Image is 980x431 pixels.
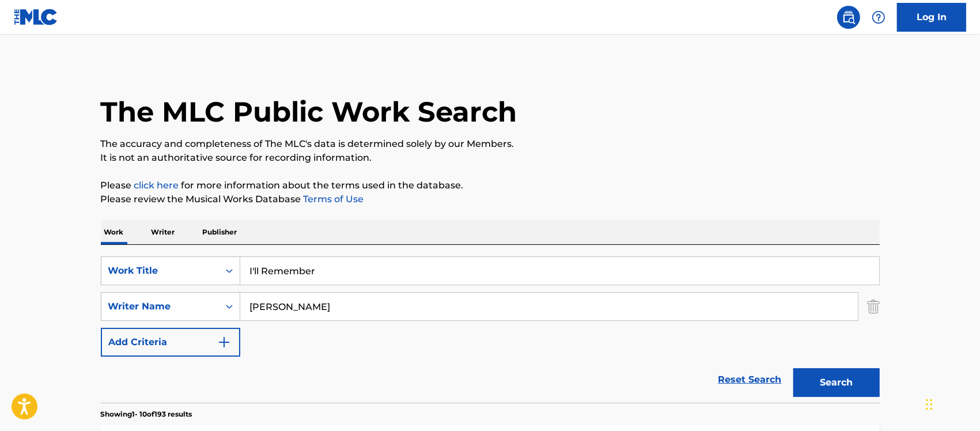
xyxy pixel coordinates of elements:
[101,256,880,403] form: Search Form
[108,300,212,313] div: Writer Name
[101,151,880,165] p: It is not an authoritative source for recording information.
[842,10,856,24] img: search
[101,192,880,206] p: Please review the Musical Works Database
[872,10,886,24] img: help
[101,179,880,192] p: Please for more information about the terms used in the database.
[837,6,860,29] a: Public Search
[101,220,127,244] p: Work
[867,6,890,29] div: Help
[793,368,880,397] button: Search
[897,3,966,32] a: Log In
[713,367,788,392] a: Reset Search
[867,292,880,321] img: Delete Criterion
[199,220,241,244] p: Publisher
[922,376,980,431] iframe: Chat Widget
[148,220,179,244] p: Writer
[101,328,240,357] button: Add Criteria
[101,137,880,151] p: The accuracy and completeness of The MLC's data is determined solely by our Members.
[108,264,212,278] div: Work Title
[101,409,192,419] p: Showing 1 - 10 of 193 results
[301,194,364,205] a: Terms of Use
[134,180,179,191] a: click here
[926,387,933,422] div: Drag
[14,9,58,25] img: MLC Logo
[101,94,517,129] h1: The MLC Public Work Search
[217,335,231,349] img: 9d2ae6d4665cec9f34b9.svg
